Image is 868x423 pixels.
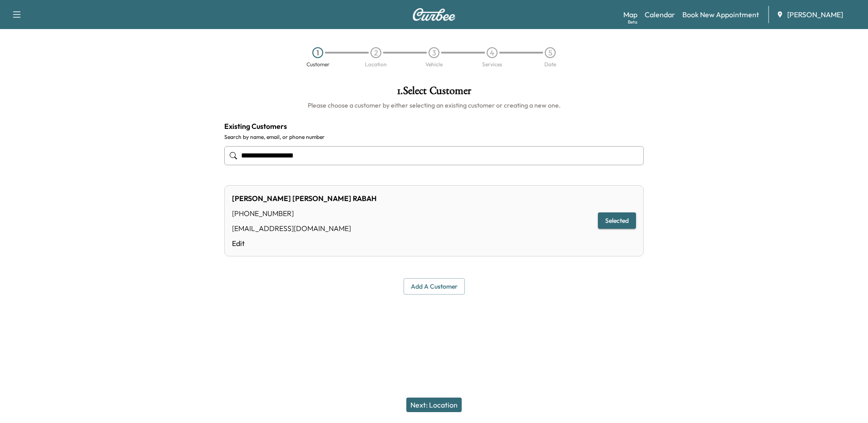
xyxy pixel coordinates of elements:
div: 5 [545,47,556,58]
div: [EMAIL_ADDRESS][DOMAIN_NAME] [232,223,377,234]
a: Calendar [645,9,675,20]
a: Edit [232,238,377,249]
h4: Existing Customers [224,121,644,132]
button: Selected [598,212,636,229]
div: Vehicle [425,62,443,67]
div: 4 [487,47,498,58]
h1: 1 . Select Customer [224,85,644,101]
label: Search by name, email, or phone number [224,133,644,141]
div: [PERSON_NAME] [PERSON_NAME] RABAH [232,193,377,204]
div: 2 [370,47,381,58]
div: [PHONE_NUMBER] [232,208,377,219]
img: Curbee Logo [412,8,456,21]
div: Location [365,62,387,67]
button: Next: Location [406,398,462,412]
span: [PERSON_NAME] [787,9,843,20]
div: Services [482,62,502,67]
div: Beta [628,19,637,25]
h6: Please choose a customer by either selecting an existing customer or creating a new one. [224,101,644,110]
div: Customer [306,62,330,67]
div: 1 [312,47,323,58]
div: 3 [429,47,439,58]
a: Book New Appointment [682,9,759,20]
button: Add a customer [404,278,465,295]
div: Date [544,62,556,67]
a: MapBeta [623,9,637,20]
